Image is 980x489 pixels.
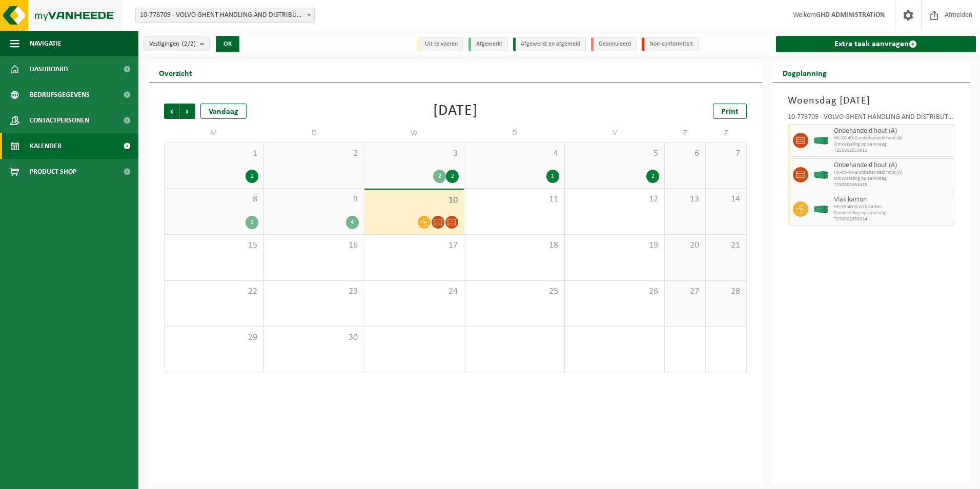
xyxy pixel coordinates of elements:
span: Volgende [180,104,195,119]
span: 10-778709 - VOLVO GHENT HANDLING AND DISTRIBUTION - DESTELDONK [135,8,315,23]
button: Vestigingen(2/2) [144,36,210,51]
span: 29 [170,332,258,343]
span: Vestigingen [149,36,196,52]
span: Omwisseling op aanvraag [834,141,952,148]
div: Vandaag [200,104,247,119]
span: 10 [370,195,459,206]
span: 7 [711,148,741,159]
img: HK-XC-40-GN-00 [813,137,829,145]
span: 24 [370,286,459,297]
span: 5 [570,148,659,159]
span: 26 [570,286,659,297]
span: 15 [170,240,258,251]
span: 17 [370,240,459,251]
td: W [364,124,464,142]
span: 10-778709 - VOLVO GHENT HANDLING AND DISTRIBUTION - DESTELDONK [136,8,314,23]
h2: Overzicht [149,63,202,83]
span: 16 [269,240,358,251]
span: 27 [670,286,700,297]
span: Onbehandeld hout (A) [834,127,952,135]
strong: GHD ADMINISTRATION [816,11,885,19]
div: 1 [546,170,559,183]
td: Z [665,124,706,142]
li: Uit te voeren [417,37,463,51]
h3: Woensdag [DATE] [788,93,955,109]
span: T250002653418 [834,182,952,188]
span: 1 [170,148,258,159]
div: 2 [433,170,446,183]
td: D [264,124,364,142]
span: 18 [469,240,559,251]
span: 21 [711,240,741,251]
a: Extra taak aanvragen [776,36,976,52]
span: 8 [170,194,258,205]
span: Omwisseling op aanvraag [834,210,952,216]
td: M [164,124,264,142]
span: 2 [269,148,358,159]
div: 2 [246,170,258,183]
td: Z [706,124,747,142]
span: Onbehandeld hout (A) [834,161,952,170]
span: Navigatie [30,31,62,56]
div: 10-778709 - VOLVO GHENT HANDLING AND DISTRIBUTION - DESTELDONK [788,114,955,124]
td: D [464,124,564,142]
span: 25 [469,286,559,297]
img: HK-XC-40-GN-00 [813,171,829,179]
span: 6 [670,148,700,159]
span: Kalender [30,133,62,159]
span: 28 [711,286,741,297]
count: (2/2) [182,40,196,47]
span: HK-XC-40-G vlak karton [834,204,952,210]
a: Print [713,104,747,119]
span: Dashboard [30,56,68,82]
div: 2 [646,170,659,183]
li: Afgewerkt en afgemeld [513,37,586,51]
span: 22 [170,286,258,297]
td: V [565,124,665,142]
img: HK-XC-40-GN-00 [813,206,829,213]
span: 4 [469,148,559,159]
div: 2 [246,216,258,229]
span: Contactpersonen [30,108,89,133]
span: 13 [670,194,700,205]
span: 11 [469,194,559,205]
span: HK-XC-40-G onbehandeld hout (A) [834,170,952,176]
span: 14 [711,194,741,205]
div: 4 [346,216,359,229]
span: T250002653014 [834,216,952,222]
li: Non-conformiteit [642,37,699,51]
span: T250002653015 [834,148,952,154]
li: Afgewerkt [468,37,508,51]
span: Omwisseling op aanvraag [834,176,952,182]
li: Geannuleerd [591,37,637,51]
span: Print [721,108,739,116]
div: 2 [446,170,459,183]
span: 3 [370,148,459,159]
span: 19 [570,240,659,251]
span: 30 [269,332,358,343]
span: Vorige [164,104,179,119]
span: 9 [269,194,358,205]
span: 20 [670,240,700,251]
span: Vlak karton [834,196,952,204]
span: 23 [269,286,358,297]
span: Bedrijfsgegevens [30,82,90,108]
h2: Dagplanning [772,63,837,83]
span: 12 [570,194,659,205]
button: OK [216,36,239,52]
div: [DATE] [433,104,478,119]
span: Product Shop [30,159,76,185]
span: HK-XC-40-G onbehandeld hout (A) [834,135,952,141]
